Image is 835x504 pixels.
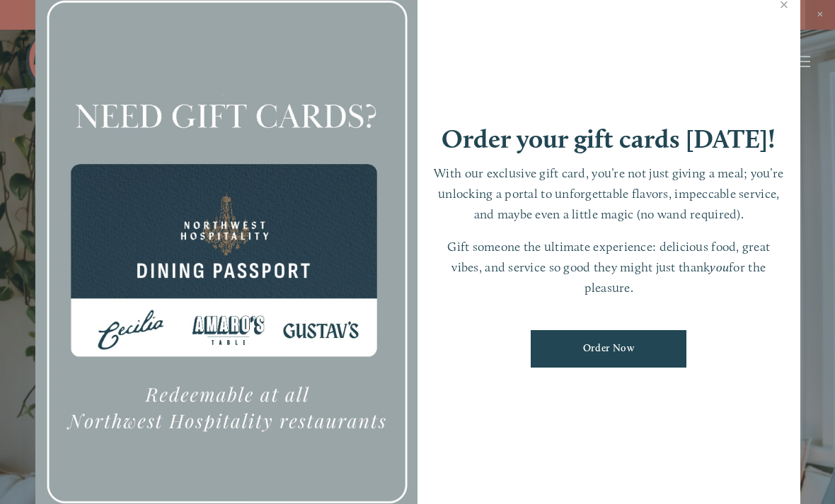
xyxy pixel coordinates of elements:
[710,259,729,274] em: you
[432,237,786,298] p: Gift someone the ultimate experience: delicious food, great vibes, and service so good they might...
[531,330,686,368] a: Order Now
[432,163,786,224] p: With our exclusive gift card, you’re not just giving a meal; you’re unlocking a portal to unforge...
[442,126,776,152] h1: Order your gift cards [DATE]!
